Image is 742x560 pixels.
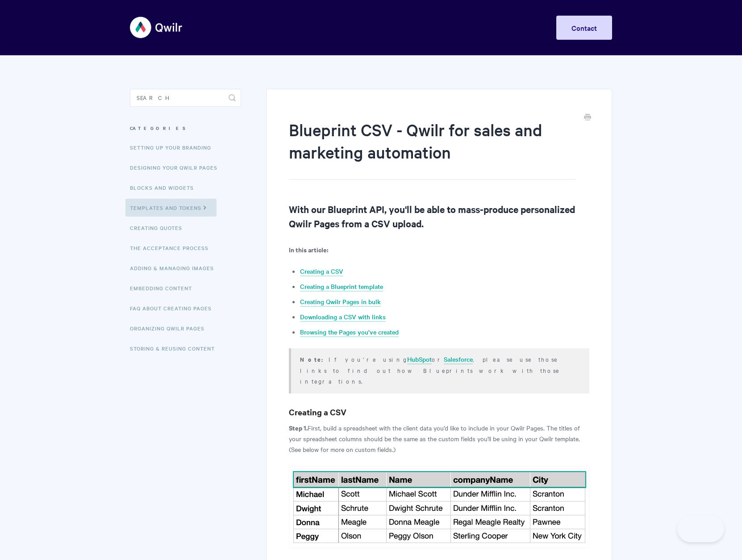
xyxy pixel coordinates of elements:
[289,118,576,180] h1: Blueprint CSV - Qwilr for sales and marketing automation
[130,299,218,317] a: FAQ About Creating Pages
[130,11,183,44] img: Qwilr Help Center
[300,282,383,292] a: Creating a Blueprint template
[130,259,221,277] a: Adding & Managing Images
[407,355,432,364] a: HubSpot
[556,16,612,40] a: Contact
[130,319,211,337] a: Organizing Qwilr Pages
[289,245,328,254] strong: In this article:
[130,339,221,357] a: Storing & Reusing Content
[300,267,343,276] a: Creating a CSV
[584,113,591,123] a: Print this Article
[130,120,241,136] h3: Categories
[289,423,308,432] strong: Step 1.
[130,239,215,257] a: The Acceptance Process
[289,422,589,455] p: First, build a spreadsheet with the client data you’d like to include in your Qwilr Pages. The ti...
[300,312,386,322] a: Downloading a CSV with links
[289,406,589,418] h3: Creating a CSV
[125,199,217,217] a: Templates and Tokens
[300,354,578,386] p: If you're using or , please use those links to find out how Blueprints work with those integrations.
[677,515,724,542] iframe: Toggle Customer Support
[130,138,218,156] a: Setting up your Branding
[289,202,589,230] h2: With our Blueprint API, you'll be able to mass-produce personalized Qwilr Pages from a CSV upload.
[300,327,399,337] a: Browsing the Pages you've created
[130,219,189,237] a: Creating Quotes
[300,297,381,307] a: Creating Qwilr Pages in bulk
[300,355,329,364] strong: Note:
[130,89,241,107] input: Search
[444,355,473,364] a: Salesforce
[130,279,199,297] a: Embedding Content
[130,179,200,196] a: Blocks and Widgets
[130,159,224,176] a: Designing Your Qwilr Pages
